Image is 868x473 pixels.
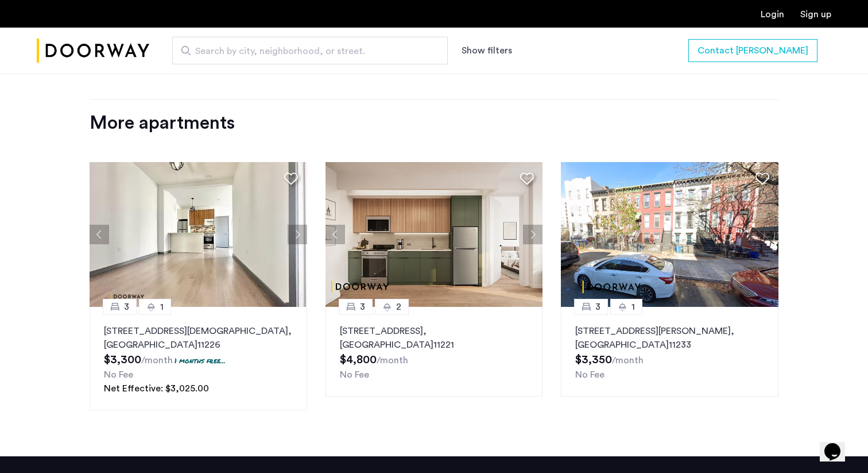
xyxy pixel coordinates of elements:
[325,307,543,410] a: 32[STREET_ADDRESS], [GEOGRAPHIC_DATA]11221No Fee
[124,300,129,314] span: 3
[90,307,307,410] a: 31[STREET_ADDRESS][DEMOGRAPHIC_DATA], [GEOGRAPHIC_DATA]112261 months free...No FeeNet Effective: ...
[612,356,644,365] sub: /month
[820,427,857,462] iframe: chat widget
[90,162,307,307] img: 2013_638497458181304039.jpeg
[631,300,635,314] span: 1
[325,162,543,307] img: dc6efc1f-24ba-4395-9182-45437e21be9a_638910303286730065.png
[104,354,141,366] span: $3,300
[561,162,778,307] img: dc6efc1f-24ba-4395-9182-45437e21be9a_638918213386408007.png
[396,300,401,314] span: 2
[90,225,109,244] button: Previous apartment
[561,307,778,410] a: 31[STREET_ADDRESS][PERSON_NAME], [GEOGRAPHIC_DATA]11233No Fee
[340,354,377,366] span: $4,800
[340,324,529,352] p: [STREET_ADDRESS] 11221
[377,356,408,365] sub: /month
[340,370,369,379] span: No Fee
[575,354,612,366] span: $3,350
[141,356,173,365] sub: /month
[172,37,448,64] input: Apartment Search
[325,225,345,244] button: Previous apartment
[175,356,226,366] p: 1 months free...
[462,44,512,57] button: Show or hide filters
[800,10,831,19] a: Registration
[697,44,808,57] span: Contact [PERSON_NAME]
[575,324,764,352] p: [STREET_ADDRESS][PERSON_NAME] 11233
[575,370,604,379] span: No Fee
[104,384,209,393] span: Net Effective: $3,025.00
[195,44,416,58] span: Search by city, neighborhood, or street.
[288,225,307,244] button: Next apartment
[595,300,600,314] span: 3
[37,29,149,72] a: Cazamio Logo
[104,324,293,352] p: [STREET_ADDRESS][DEMOGRAPHIC_DATA] 11226
[360,300,365,314] span: 3
[688,39,817,62] button: button
[90,111,778,134] div: More apartments
[523,225,542,244] button: Next apartment
[104,370,133,379] span: No Fee
[761,10,784,19] a: Login
[160,300,164,314] span: 1
[37,29,149,72] img: logo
